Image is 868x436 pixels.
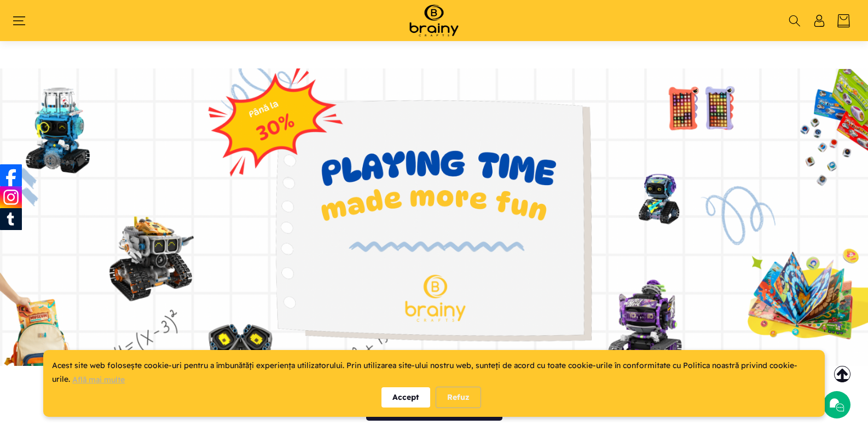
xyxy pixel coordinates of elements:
[72,375,125,385] a: Află mai multe
[436,387,481,408] div: Refuz
[381,387,430,408] div: Accept
[398,3,470,38] img: Brainy Crafts
[788,15,801,27] summary: Căutați
[18,15,31,27] summary: Meniu
[829,397,845,413] img: Chat icon
[52,359,815,387] div: Acest site web folosește cookie-uri pentru a îmbunătăți experiența utilizatorului. Prin utilizare...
